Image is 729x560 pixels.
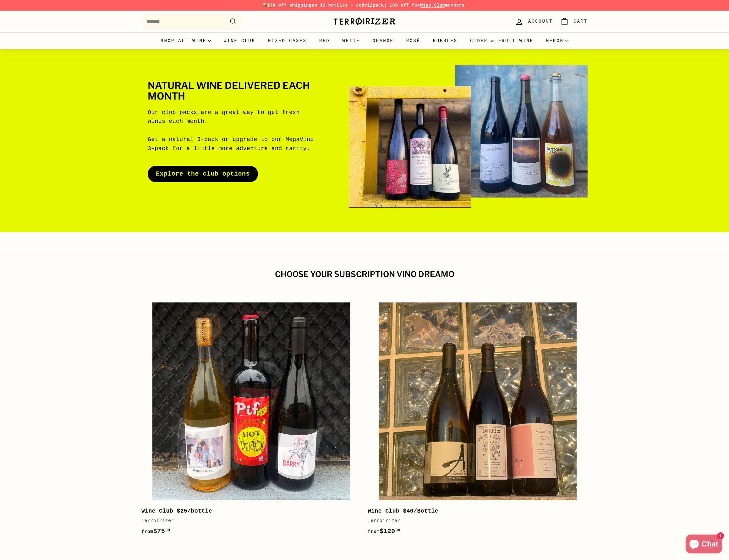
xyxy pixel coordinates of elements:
b: Wine Club $25/bottle [141,508,212,514]
inbox-online-store-chat: Shopify online store chat [684,535,724,555]
a: Rosé [400,32,427,49]
div: Terroirizer [141,517,355,525]
sup: 00 [396,528,400,533]
a: Wine Club [420,3,445,8]
span: from [368,529,380,535]
a: Wine Club $25/bottle Terroirizer [141,291,361,543]
p: 📦 on 12 bottles - code | 10% off for members. [141,2,588,9]
summary: Merch [540,32,575,49]
div: Terroirizer [368,517,581,525]
strong: 12pack [367,3,384,8]
span: Cart [573,18,588,25]
summary: Shop all wine [154,32,217,49]
b: Wine Club $40/Bottle [368,508,438,514]
a: Bubbles [427,32,464,49]
a: White [336,32,366,49]
span: $75 [141,528,170,535]
a: Explore the club options [148,166,258,182]
span: $120 [368,528,400,535]
a: Account [511,12,556,31]
a: Red [313,32,336,49]
a: Wine Club [217,32,262,49]
span: Account [528,18,553,25]
sup: 00 [165,528,170,533]
div: Primary [129,32,600,49]
h2: Natural wine delivered each month [148,80,315,101]
a: Wine Club $40/Bottle Terroirizer [368,291,588,543]
a: Cider & Fruit Wine [464,32,540,49]
a: Cart [556,12,591,31]
span: $30 off shipping [267,3,312,8]
p: Our club packs are a great way to get fresh wines each month. Get a natural 3-pack or upgrade to ... [148,108,315,153]
a: Orange [366,32,400,49]
h2: Choose your subscription vino dreamo [141,270,588,279]
span: from [141,529,153,535]
a: Mixed Cases [262,32,313,49]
